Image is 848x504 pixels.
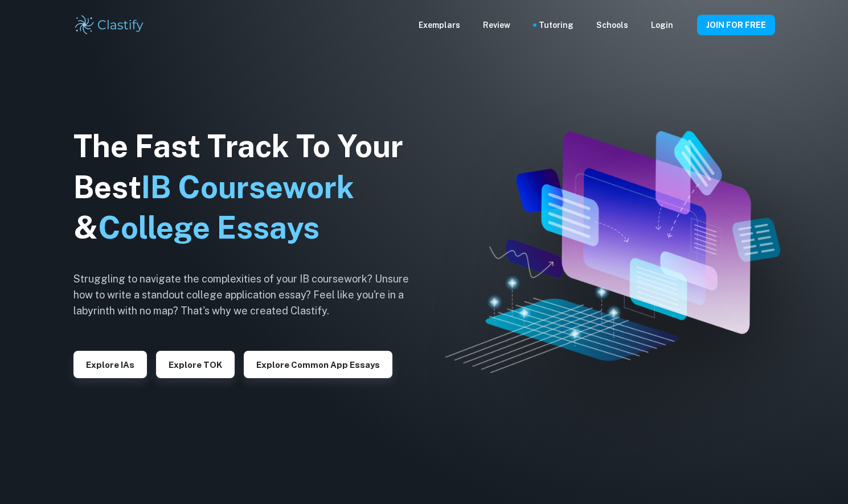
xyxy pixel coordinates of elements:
button: Help and Feedback [682,22,688,28]
img: Clastify hero [445,131,780,373]
a: Explore TOK [156,359,235,370]
button: Explore Common App essays [244,351,392,378]
h6: Struggling to navigate the complexities of your IB coursework? Unsure how to write a standout col... [73,271,427,319]
button: JOIN FOR FREE [697,15,775,35]
img: Clastify logo [73,14,146,36]
span: College Essays [98,210,319,245]
p: Exemplars [419,19,460,31]
button: Explore IAs [73,351,147,378]
span: IB Coursework [141,169,354,205]
p: Review [483,19,510,31]
a: Login [651,19,673,31]
button: Explore TOK [156,351,235,378]
a: Tutoring [539,19,573,31]
a: Explore Common App essays [244,359,392,370]
a: Schools [596,19,628,31]
a: Explore IAs [73,359,147,370]
h1: The Fast Track To Your Best & [73,126,427,249]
